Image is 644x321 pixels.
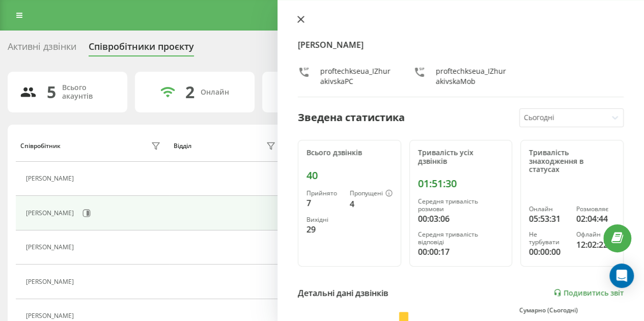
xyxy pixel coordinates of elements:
[306,169,393,182] div: 40
[20,142,61,150] div: Співробітник
[89,41,194,57] div: Співробітники проєкту
[553,288,624,297] a: Подивитись звіт
[26,175,76,182] div: [PERSON_NAME]
[26,244,76,251] div: [PERSON_NAME]
[26,312,76,319] div: [PERSON_NAME]
[529,231,568,246] div: Не турбувати
[320,66,393,86] div: proftechkseua_IZhurakivskaPC
[298,39,624,51] h4: [PERSON_NAME]
[8,41,76,57] div: Активні дзвінки
[47,82,56,102] div: 5
[576,206,615,213] div: Розмовляє
[519,307,624,314] div: Сумарно (Сьогодні)
[185,82,194,102] div: 2
[298,110,405,125] div: Зведена статистика
[576,239,615,251] div: 12:02:22
[201,88,229,97] div: Онлайн
[174,142,191,150] div: Відділ
[306,223,342,236] div: 29
[436,66,509,86] div: proftechkseua_IZhurakivskaMob
[306,149,393,157] div: Всього дзвінків
[306,197,342,209] div: 7
[418,178,504,190] div: 01:51:30
[576,231,615,238] div: Офлайн
[418,246,504,258] div: 00:00:17
[306,190,342,197] div: Прийнято
[609,264,634,288] div: Open Intercom Messenger
[529,206,568,213] div: Онлайн
[298,287,388,299] div: Детальні дані дзвінків
[576,213,615,225] div: 02:04:44
[62,83,115,101] div: Всього акаунтів
[306,216,342,223] div: Вихідні
[26,210,76,217] div: [PERSON_NAME]
[529,149,615,174] div: Тривалість знаходження в статусах
[529,213,568,225] div: 05:53:31
[350,198,393,210] div: 4
[418,231,504,246] div: Середня тривалість відповіді
[350,190,393,198] div: Пропущені
[418,213,504,225] div: 00:03:06
[529,246,568,258] div: 00:00:00
[418,198,504,213] div: Середня тривалість розмови
[418,149,504,166] div: Тривалість усіх дзвінків
[26,278,76,285] div: [PERSON_NAME]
